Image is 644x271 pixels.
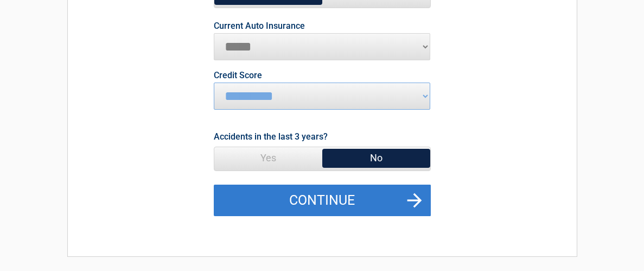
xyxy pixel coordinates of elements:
[214,129,328,144] label: Accidents in the last 3 years?
[322,147,430,169] span: No
[214,22,305,30] label: Current Auto Insurance
[214,71,262,80] label: Credit Score
[214,185,431,216] button: Continue
[214,147,322,169] span: Yes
